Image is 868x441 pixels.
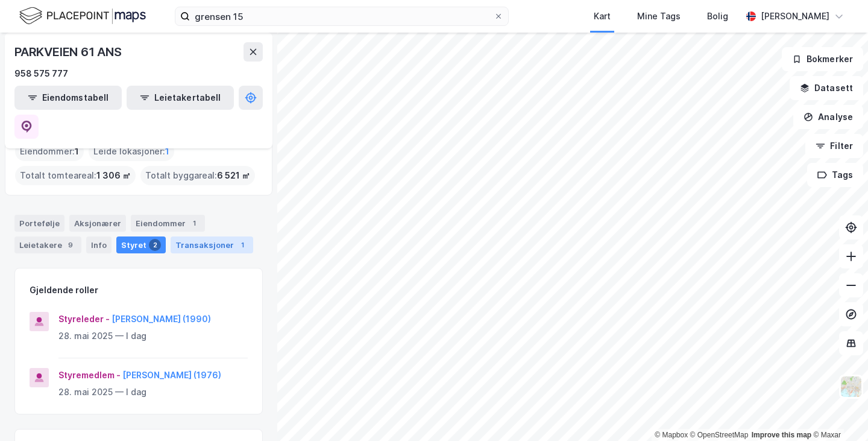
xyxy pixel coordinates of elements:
a: Improve this map [752,431,811,439]
div: Mine Tags [637,9,681,24]
a: Mapbox [655,431,688,439]
div: Aksjonærer [69,215,126,232]
div: 28. mai 2025 — I dag [58,385,248,399]
div: Totalt tomteareal : [15,166,136,185]
span: 1 306 ㎡ [96,168,131,183]
input: Søk på adresse, matrikkel, gårdeiere, leietakere eller personer [190,7,494,25]
div: 958 575 777 [14,66,68,81]
button: Filter [805,134,863,158]
div: PARKVEIEN 61 ANS [14,42,124,62]
div: Info [86,236,112,253]
div: Transaksjoner [171,236,253,253]
div: 2 [149,239,161,251]
div: 9 [64,239,77,251]
img: logo.f888ab2527a4732fd821a326f86c7f29.svg [19,5,146,27]
button: Tags [807,163,863,187]
div: Portefølje [14,215,64,232]
div: Styret [116,236,166,253]
button: Leietakertabell [127,86,234,110]
div: Bolig [707,9,728,24]
span: 1 [75,144,79,159]
div: 28. mai 2025 — I dag [58,329,248,343]
div: Leide lokasjoner : [89,142,174,161]
div: [PERSON_NAME] [761,9,829,24]
a: OpenStreetMap [690,431,749,439]
div: Leietakere [14,236,81,253]
span: 1 [165,144,169,159]
div: Eiendommer : [15,142,84,161]
div: 1 [236,239,248,251]
div: Totalt byggareal : [140,166,255,185]
button: Bokmerker [782,47,863,71]
button: Datasett [790,76,863,100]
div: 1 [188,217,200,229]
iframe: Chat Widget [808,383,868,441]
button: Analyse [793,105,863,129]
span: 6 521 ㎡ [217,168,250,183]
div: Kontrollprogram for chat [808,383,868,441]
div: Eiendommer [131,215,205,232]
img: Z [840,375,863,398]
div: Kart [594,9,611,24]
div: Gjeldende roller [30,283,98,297]
button: Eiendomstabell [14,86,122,110]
